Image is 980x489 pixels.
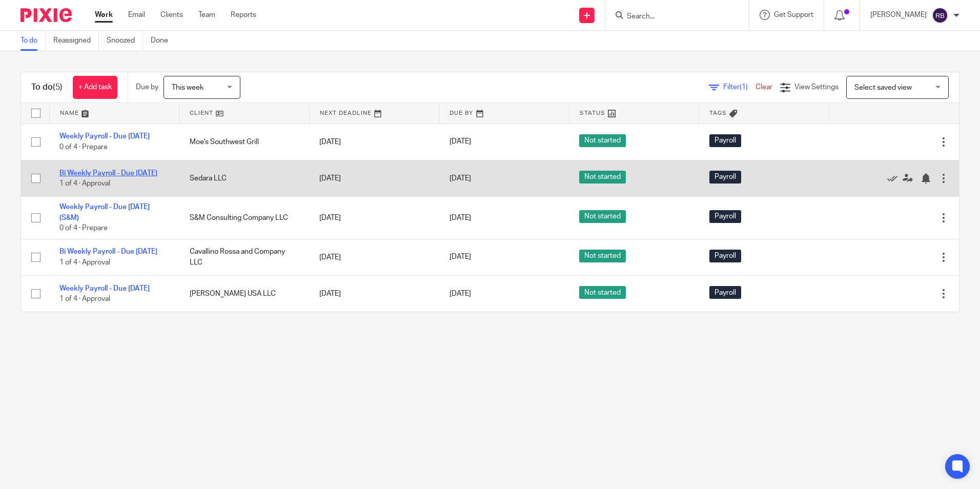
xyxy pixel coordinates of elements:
span: (5) [53,83,63,91]
span: This week [172,84,203,91]
a: Reports [231,10,256,20]
span: Tags [709,110,727,116]
span: Not started [579,210,626,223]
p: Due by [136,82,158,92]
span: Get Support [774,11,813,18]
td: Cavallino Rossa and Company LLC [179,239,310,275]
a: Snoozed [107,31,143,51]
span: 0 of 4 · Prepare [59,225,108,232]
a: Team [198,10,215,20]
span: Not started [579,171,626,184]
span: 0 of 4 · Prepare [59,144,108,151]
td: Sedara LLC [179,160,310,196]
a: Bi Weekly Payroll - Due [DATE] [59,248,157,255]
span: 1 of 4 · Approval [59,295,110,302]
a: Work [95,10,113,20]
td: [DATE] [309,275,439,312]
p: [PERSON_NAME] [870,10,927,20]
img: Pixie [21,8,72,22]
input: Search [626,12,718,22]
span: [DATE] [450,290,471,297]
span: [DATE] [450,175,471,182]
span: (1) [740,84,748,91]
a: + Add task [73,76,117,99]
span: Payroll [709,171,741,184]
span: Not started [579,286,626,299]
img: svg%3E [932,7,948,24]
td: [DATE] [309,160,439,196]
span: 1 of 4 · Approval [59,259,110,266]
span: Not started [579,250,626,262]
span: Payroll [709,210,741,223]
span: Payroll [709,286,741,299]
td: [DATE] [309,124,439,160]
span: Filter [723,84,756,91]
a: Clients [160,10,183,20]
a: Reassigned [53,31,99,51]
a: Email [128,10,145,20]
span: 1 of 4 · Approval [59,180,110,187]
td: Moe's Southwest Grill [179,124,310,160]
span: [DATE] [450,254,471,261]
a: Bi Weekly Payroll - Due [DATE] [59,170,157,177]
td: [PERSON_NAME] USA LLC [179,275,310,312]
span: [DATE] [450,138,471,146]
a: Clear [756,84,772,91]
td: S&M Consulting Company LLC [179,197,310,239]
td: [DATE] [309,197,439,239]
a: Done [151,31,176,51]
span: Not started [579,134,626,147]
span: Select saved view [854,84,912,91]
span: [DATE] [450,214,471,221]
h1: To do [31,82,63,93]
span: Payroll [709,250,741,262]
a: To do [21,31,46,51]
td: [DATE] [309,239,439,275]
a: Weekly Payroll - Due [DATE] [59,285,150,292]
a: Mark as done [887,173,903,184]
a: Weekly Payroll - Due [DATE] (S&M) [59,203,150,221]
span: View Settings [794,84,839,91]
a: Weekly Payroll - Due [DATE] [59,133,150,140]
span: Payroll [709,134,741,147]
